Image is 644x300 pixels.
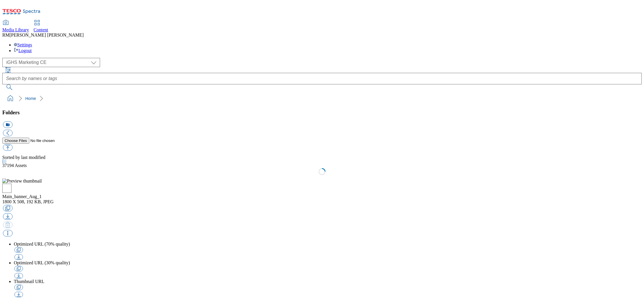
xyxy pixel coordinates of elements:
input: Search by names or tags [2,73,642,84]
span: 37194 [2,163,15,168]
span: Media Library [2,27,29,32]
span: Sorted by last modified [2,155,45,160]
span: Assets [2,163,27,168]
div: 1800 X 508, 192 KB, JPEG [2,199,642,204]
a: Home [25,96,36,101]
span: Content [34,27,48,32]
a: Content [34,20,48,33]
h3: Folders [2,109,642,116]
span: Thumbnail URL [14,279,44,284]
img: Preview thumbnail [2,179,42,184]
a: home [6,94,15,103]
nav: breadcrumb [2,93,642,104]
span: Optimized URL (30% quality) [14,260,70,265]
span: RM [2,33,9,37]
a: Settings [14,42,32,47]
a: Media Library [2,20,29,33]
a: Logout [14,48,32,53]
span: [PERSON_NAME] [PERSON_NAME] [9,33,84,37]
span: Optimized URL (70% quality) [14,242,70,246]
div: Main_banner_Aug_1 [2,194,642,199]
